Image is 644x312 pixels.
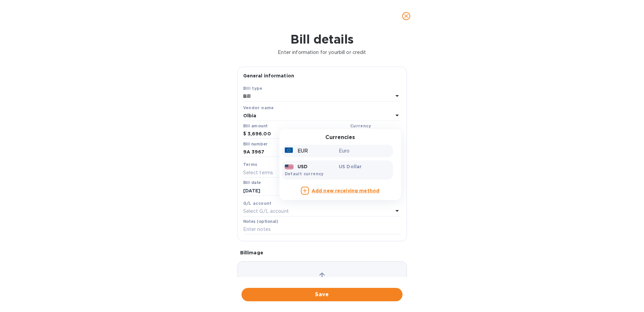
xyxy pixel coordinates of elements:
[325,134,355,141] h3: Currencies
[298,147,308,154] p: EUR
[240,249,404,256] p: Bill image
[243,86,263,91] b: Bill type
[243,73,294,78] b: General information
[243,124,267,128] label: Bill amount
[339,163,390,170] p: US Dollar
[5,32,639,46] h1: Bill details
[241,288,402,301] button: Save
[243,162,258,167] b: Terms
[243,181,261,185] label: Bill date
[243,186,307,196] input: Select date
[243,169,273,176] p: Select terms
[243,113,257,118] b: Olbia
[243,225,401,235] input: Enter notes
[398,8,414,24] button: close
[248,129,347,139] input: $ Enter bill amount
[350,123,371,128] b: Currency
[339,147,390,154] p: Euro
[5,49,639,56] p: Enter information for your bill or credit
[243,147,401,157] input: Enter bill number
[243,129,248,139] div: $
[243,220,278,224] label: Notes (optional)
[243,201,272,206] b: G/L account
[243,93,251,99] b: Bill
[247,291,397,299] span: Save
[243,142,267,146] label: Bill number
[312,188,379,193] b: Add new receiving method
[243,105,274,110] b: Vendor name
[298,163,308,170] p: USD
[285,171,324,176] b: Default currency
[285,165,294,169] img: USD
[243,208,289,215] p: Select G/L account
